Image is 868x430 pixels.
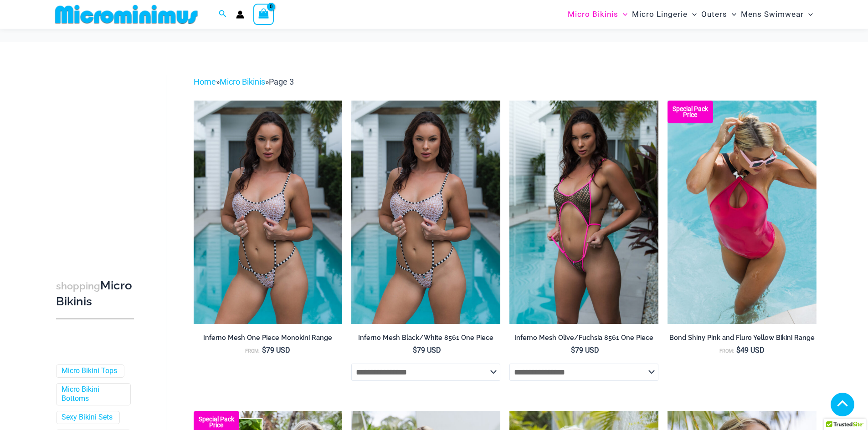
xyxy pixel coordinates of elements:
[727,3,736,26] span: Menu Toggle
[701,3,727,26] span: Outers
[56,68,138,250] iframe: TrustedSite Certified
[51,4,201,25] img: MM SHOP LOGO FLAT
[194,77,294,86] span: » »
[194,334,343,345] a: Inferno Mesh One Piece Monokini Range
[194,77,216,86] a: Home
[262,346,290,354] bdi: 79 USD
[509,101,658,324] a: Inferno Mesh Olive Fuchsia 8561 One Piece 02Inferno Mesh Olive Fuchsia 8561 One Piece 07Inferno M...
[62,413,113,422] a: Sexy Bikini Sets
[571,346,575,354] span: $
[565,3,630,26] a: Micro BikinisMenu ToggleMenu Toggle
[236,10,244,19] a: Account icon link
[351,334,500,342] h2: Inferno Mesh Black/White 8561 One Piece
[56,278,134,309] h3: Micro Bikinis
[351,334,500,345] a: Inferno Mesh Black/White 8561 One Piece
[253,4,274,25] a: View Shopping Cart, empty
[245,348,260,354] span: From:
[62,385,123,404] a: Micro Bikini Bottoms
[632,3,688,26] span: Micro Lingerie
[736,346,765,354] bdi: 49 USD
[736,346,740,354] span: $
[571,346,599,354] bdi: 79 USD
[739,3,815,26] a: Mens SwimwearMenu ToggleMenu Toggle
[62,366,117,376] a: Micro Bikini Tops
[220,77,265,86] a: Micro Bikinis
[351,101,500,324] img: Inferno Mesh Black White 8561 One Piece 05
[509,334,658,345] a: Inferno Mesh Olive/Fuchsia 8561 One Piece
[194,416,239,428] b: Special Pack Price
[194,101,343,324] a: Inferno Mesh Black White 8561 One Piece 05Inferno Mesh Olive Fuchsia 8561 One Piece 03Inferno Mes...
[699,3,739,26] a: OutersMenu ToggleMenu Toggle
[618,3,627,26] span: Menu Toggle
[262,346,266,354] span: $
[269,77,294,86] span: Page 3
[668,334,817,342] h2: Bond Shiny Pink and Fluro Yellow Bikini Range
[668,101,817,324] a: Bond Shiny Pink 8935 One Piece 09v2 Bond Shiny Pink 8935 One Piece 08Bond Shiny Pink 8935 One Pie...
[564,1,817,27] nav: Site Navigation
[56,280,100,292] span: shopping
[668,106,713,118] b: Special Pack Price
[194,334,343,342] h2: Inferno Mesh One Piece Monokini Range
[630,3,699,26] a: Micro LingerieMenu ToggleMenu Toggle
[194,101,343,324] img: Inferno Mesh Black White 8561 One Piece 05
[219,9,227,20] a: Search icon link
[719,348,734,354] span: From:
[668,101,817,324] img: Bond Shiny Pink 8935 One Piece 09v2
[413,346,417,354] span: $
[668,334,817,345] a: Bond Shiny Pink and Fluro Yellow Bikini Range
[509,101,658,324] img: Inferno Mesh Olive Fuchsia 8561 One Piece 02
[509,334,658,342] h2: Inferno Mesh Olive/Fuchsia 8561 One Piece
[741,3,804,26] span: Mens Swimwear
[351,101,500,324] a: Inferno Mesh Black White 8561 One Piece 05Inferno Mesh Black White 8561 One Piece 08Inferno Mesh ...
[804,3,813,26] span: Menu Toggle
[413,346,441,354] bdi: 79 USD
[688,3,697,26] span: Menu Toggle
[568,3,618,26] span: Micro Bikinis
